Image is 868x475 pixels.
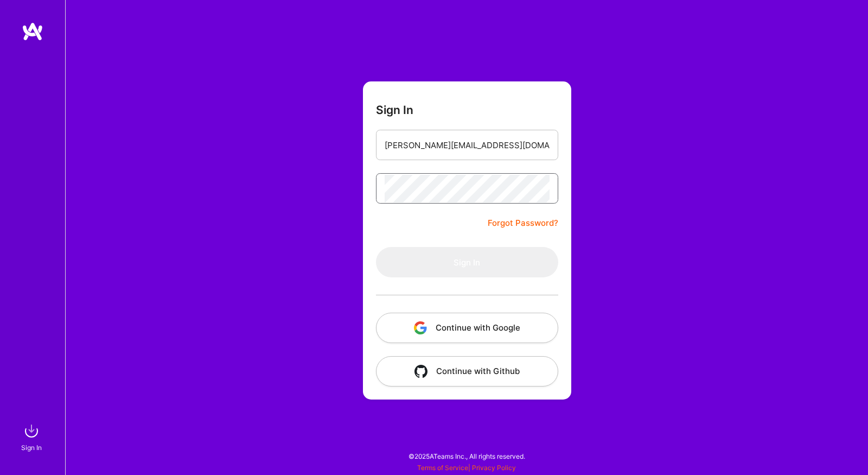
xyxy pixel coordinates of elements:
a: Terms of Service [417,464,468,472]
img: icon [414,365,427,378]
button: Sign In [376,247,558,277]
a: Forgot Password? [488,217,558,230]
div: © 2025 ATeams Inc., All rights reserved. [65,442,868,470]
img: logo [22,22,43,41]
a: Privacy Policy [472,464,516,472]
button: Continue with Google [376,313,558,343]
span: | [417,464,516,472]
div: Sign In [21,442,42,453]
input: Email... [385,131,550,159]
img: icon [414,321,427,334]
a: sign inSign In [23,420,42,453]
h3: Sign In [376,103,413,117]
button: Continue with Github [376,356,558,387]
img: sign in [21,420,42,442]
